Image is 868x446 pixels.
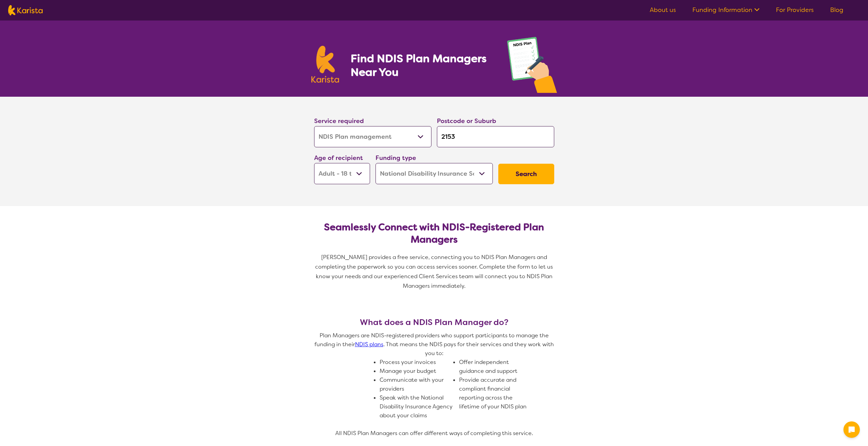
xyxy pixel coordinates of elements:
[314,117,364,125] label: Service required
[830,6,843,14] a: Blog
[498,164,554,184] button: Search
[380,376,454,393] li: Communicate with your providers
[380,367,454,376] li: Manage your budget
[311,46,339,83] img: Karista logo
[459,358,533,376] li: Offer independent guidance and support
[507,37,557,97] img: plan-management
[351,52,493,79] h1: Find NDIS Plan Managers Near You
[315,254,554,289] span: [PERSON_NAME] provides a free service, connecting you to NDIS Plan Managers and completing the pa...
[314,154,363,162] label: Age of recipient
[650,6,676,14] a: About us
[692,6,760,14] a: Funding Information
[311,331,557,358] p: Plan Managers are NDIS-registered providers who support participants to manage the funding in the...
[437,117,496,125] label: Postcode or Suburb
[320,221,549,246] h2: Seamlessly Connect with NDIS-Registered Plan Managers
[437,126,554,147] input: Type
[459,376,533,411] li: Provide accurate and compliant financial reporting across the lifetime of your NDIS plan
[376,154,416,162] label: Funding type
[776,6,814,14] a: For Providers
[355,341,383,348] a: NDIS plans
[380,358,454,367] li: Process your invoices
[311,429,557,438] p: All NDIS Plan Managers can offer different ways of completing this service.
[8,5,43,15] img: Karista logo
[380,393,454,420] li: Speak with the National Disability Insurance Agency about your claims
[311,317,557,327] h3: What does a NDIS Plan Manager do?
